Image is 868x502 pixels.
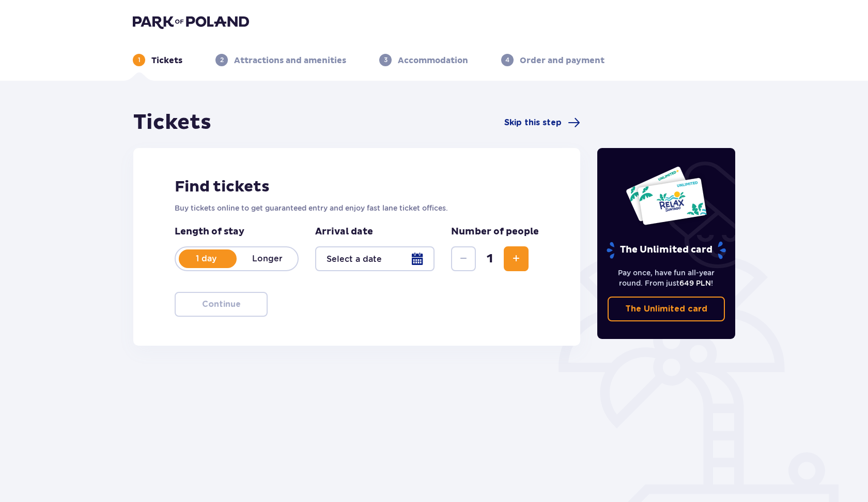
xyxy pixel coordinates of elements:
span: 649 PLN [679,279,711,287]
p: Buy tickets online to get guaranteed entry and enjoy fast lane ticket offices. [175,203,539,213]
button: Increase [504,246,529,271]
span: Skip this step [504,117,562,128]
h1: Tickets [133,110,211,136]
h2: Find tickets [175,177,539,197]
p: Longer [237,253,298,264]
p: 4 [505,55,509,65]
p: Arrival date [315,226,373,238]
p: The Unlimited card [625,303,707,315]
a: Skip this step [504,116,580,129]
p: Tickets [151,55,182,66]
p: 2 [220,55,224,65]
button: Continue [175,292,268,317]
img: Park of Poland logo [133,14,249,29]
p: Order and payment [520,55,605,66]
p: Accommodation [398,55,468,66]
span: 1 [478,251,502,267]
p: Attractions and amenities [234,55,346,66]
div: 1Tickets [133,54,182,66]
div: 4Order and payment [501,54,605,66]
p: 1 [138,55,141,65]
p: 3 [384,55,388,65]
p: Pay once, have fun all-year round. From just ! [608,268,725,288]
p: Number of people [451,226,539,238]
a: The Unlimited card [608,297,725,321]
div: 3Accommodation [379,54,468,66]
p: 1 day [176,253,237,264]
button: Decrease [451,246,476,271]
p: The Unlimited card [606,241,727,259]
img: Two entry cards to Suntago with the word 'UNLIMITED RELAX', featuring a white background with tro... [625,166,707,226]
p: Continue [202,299,241,310]
p: Length of stay [175,226,299,238]
div: 2Attractions and amenities [215,54,346,66]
